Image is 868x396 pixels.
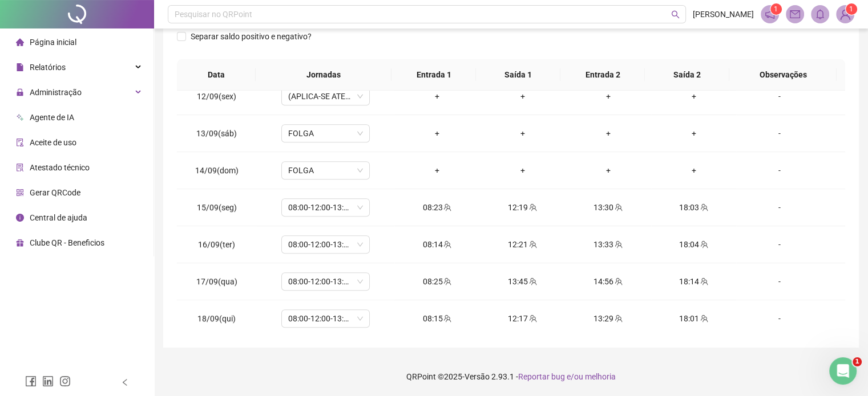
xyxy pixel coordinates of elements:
[177,59,256,91] th: Data
[391,59,476,91] th: Entrada 1
[745,164,813,177] div: -
[853,357,862,366] span: 1
[699,240,708,248] span: team
[790,9,800,19] span: mail
[660,127,728,140] div: +
[829,357,857,385] iframe: Intercom live chat
[528,315,537,322] span: team
[518,372,616,381] span: Reportar bug e/ou melhoria
[693,8,754,21] span: [PERSON_NAME]
[403,90,471,103] div: +
[613,203,623,211] span: team
[30,138,76,147] span: Aceite de uso
[30,88,82,97] span: Administração
[195,166,239,175] span: 14/09(dom)
[660,312,728,325] div: 18:01
[186,30,316,43] span: Separar saldo positivo e negativo?
[745,90,813,103] div: -
[745,238,813,251] div: -
[489,164,556,177] div: +
[16,164,24,172] span: solution
[489,90,556,103] div: +
[25,375,37,387] span: facebook
[288,236,363,253] span: 08:00-12:00-13:12-18:00
[256,59,391,91] th: Jornadas
[575,164,642,177] div: +
[765,9,775,19] span: notification
[403,127,471,140] div: +
[16,63,24,71] span: file
[196,129,237,138] span: 13/09(sáb)
[489,127,556,140] div: +
[660,90,728,103] div: +
[198,240,235,249] span: 16/09(ter)
[197,203,237,212] span: 15/09(seg)
[745,201,813,214] div: -
[465,372,490,381] span: Versão
[699,277,708,285] span: team
[575,238,642,251] div: 13:33
[403,201,471,214] div: 08:23
[403,164,471,177] div: +
[745,312,813,325] div: -
[288,88,363,105] span: (APLICA-SE ATESTADO)
[575,312,642,325] div: 13:29
[403,312,471,325] div: 08:15
[613,315,623,322] span: team
[613,240,623,248] span: team
[774,5,778,13] span: 1
[489,201,556,214] div: 12:19
[613,277,623,285] span: team
[575,90,642,103] div: +
[288,310,363,327] span: 08:00-12:00-13:12-18:00
[288,273,363,290] span: 08:00-12:00-13:12-18:00
[121,378,129,386] span: left
[288,199,363,216] span: 08:00-12:00-13:12-18:00
[660,238,728,251] div: 18:04
[30,238,104,247] span: Clube QR - Beneficios
[403,275,471,288] div: 08:25
[288,125,363,142] span: FOLGA
[645,59,729,91] th: Saída 2
[16,189,24,197] span: qrcode
[745,275,813,288] div: -
[528,240,537,248] span: team
[770,3,782,15] sup: 1
[16,214,24,222] span: info-circle
[197,314,236,323] span: 18/09(qui)
[575,127,642,140] div: +
[30,63,66,72] span: Relatórios
[660,275,728,288] div: 18:14
[660,164,728,177] div: +
[442,277,451,285] span: team
[442,240,451,248] span: team
[16,38,24,46] span: home
[575,275,642,288] div: 14:56
[442,203,451,211] span: team
[699,315,708,322] span: team
[660,201,728,214] div: 18:03
[489,312,556,325] div: 12:17
[575,201,642,214] div: 13:30
[837,6,854,23] img: 87461
[489,238,556,251] div: 12:21
[528,277,537,285] span: team
[30,163,90,172] span: Atestado técnico
[476,59,560,91] th: Saída 1
[745,127,813,140] div: -
[699,203,708,211] span: team
[738,68,827,81] span: Observações
[59,375,71,387] span: instagram
[442,315,451,322] span: team
[849,5,853,13] span: 1
[528,203,537,211] span: team
[16,88,24,96] span: lock
[16,239,24,247] span: gift
[729,59,837,91] th: Observações
[196,277,237,286] span: 17/09(qua)
[42,375,54,387] span: linkedin
[30,213,87,222] span: Central de ajuda
[30,188,80,197] span: Gerar QRCode
[560,59,645,91] th: Entrada 2
[403,238,471,251] div: 08:14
